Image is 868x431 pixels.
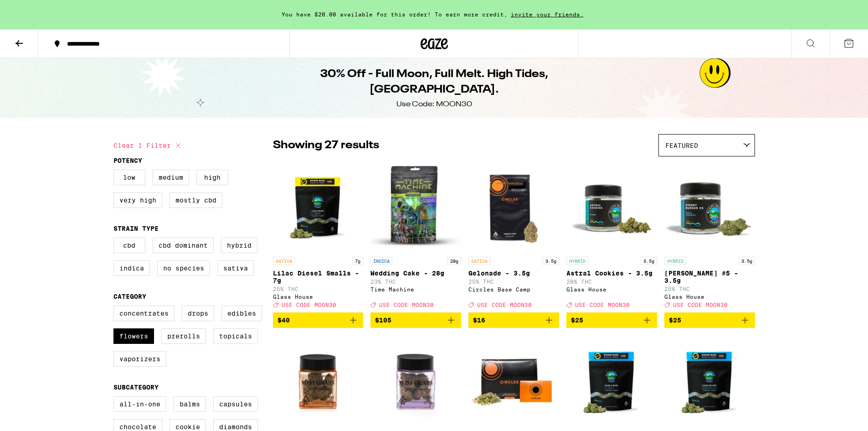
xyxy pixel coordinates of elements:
[566,257,588,265] p: HYBRID
[566,286,657,292] div: Glass House
[370,312,461,328] button: Add to bag
[113,192,162,208] label: Very High
[575,302,630,308] span: USE CODE MOON30
[664,286,755,292] p: 25% THC
[370,279,461,285] p: 23% THC
[273,335,364,426] img: Miss Grass - Mango Mintality - 4.2g
[273,294,364,300] div: Glass House
[468,161,559,312] a: Open page for Gelonade - 3.5g from Circles Base Camp
[221,238,257,253] label: Hybrid
[273,161,364,252] img: Glass House - Lilac Diesel Smalls - 7g
[273,286,364,292] p: 25% THC
[370,161,461,252] img: Time Machine - Wedding Cake - 28g
[352,257,363,265] p: 7g
[370,257,392,265] p: INDICA
[282,11,508,17] span: You have $20.00 available for this order! To earn more credit,
[566,335,657,426] img: Glass House - Hank's Dank - 7g
[113,225,159,232] legend: Strain Type
[113,351,166,367] label: Vaporizers
[396,99,472,109] div: Use Code: MOON30
[113,134,184,157] button: Clear 1 filter
[664,335,755,426] img: Glass House - Lunar Delight - 7g
[447,257,461,265] p: 28g
[370,335,461,426] img: Miss Grass - Piff Mints - 4.2g
[370,161,461,312] a: Open page for Wedding Cake - 28g from Time Machine
[273,138,379,153] p: Showing 27 results
[571,317,583,324] span: $25
[664,161,755,312] a: Open page for Donny Burger #5 - 3.5g from Glass House
[273,161,364,312] a: Open page for Lilac Diesel Smalls - 7g from Glass House
[566,161,657,312] a: Open page for Astral Cookies - 3.5g from Glass House
[468,286,559,292] div: Circles Base Camp
[169,192,222,208] label: Mostly CBD
[468,312,559,328] button: Add to bag
[543,257,559,265] p: 3.5g
[739,257,755,265] p: 3.5g
[153,238,214,253] label: CBD Dominant
[221,306,262,321] label: Edibles
[477,302,532,308] span: USE CODE MOON30
[468,335,559,426] img: Circles Base Camp - Guava Pre-Ground - 14g
[566,270,657,277] p: Astral Cookies - 3.5g
[268,67,600,98] h1: 30% Off - Full Moon, Full Melt. High Tides, [GEOGRAPHIC_DATA].
[113,170,145,185] label: Low
[665,142,698,149] span: Featured
[566,279,657,285] p: 28% THC
[113,306,175,321] label: Concentrates
[508,11,587,17] span: invite your friends.
[641,257,657,265] p: 3.5g
[153,170,189,185] label: Medium
[157,260,210,276] label: No Species
[277,317,290,324] span: $40
[473,317,485,324] span: $16
[273,312,364,328] button: Add to bag
[566,161,657,252] img: Glass House - Astral Cookies - 3.5g
[282,302,336,308] span: USE CODE MOON30
[669,317,681,324] span: $25
[182,306,214,321] label: Drops
[113,396,166,412] label: All-In-One
[113,157,142,164] legend: Potency
[113,384,159,391] legend: Subcategory
[213,396,258,412] label: Capsules
[113,238,145,253] label: CBD
[370,270,461,277] p: Wedding Cake - 28g
[375,317,391,324] span: $105
[161,328,206,344] label: Prerolls
[664,257,686,265] p: HYBRID
[566,312,657,328] button: Add to bag
[664,270,755,284] p: [PERSON_NAME] #5 - 3.5g
[673,302,728,308] span: USE CODE MOON30
[196,170,228,185] label: High
[468,257,490,265] p: SATIVA
[113,260,150,276] label: Indica
[273,270,364,284] p: Lilac Diesel Smalls - 7g
[273,257,295,265] p: SATIVA
[379,302,434,308] span: USE CODE MOON30
[468,270,559,277] p: Gelonade - 3.5g
[113,328,154,344] label: Flowers
[468,279,559,285] p: 25% THC
[213,328,258,344] label: Topicals
[113,293,146,300] legend: Category
[664,161,755,252] img: Glass House - Donny Burger #5 - 3.5g
[664,294,755,300] div: Glass House
[468,161,559,252] img: Circles Base Camp - Gelonade - 3.5g
[370,286,461,292] div: Time Machine
[664,312,755,328] button: Add to bag
[217,260,254,276] label: Sativa
[174,396,206,412] label: Balms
